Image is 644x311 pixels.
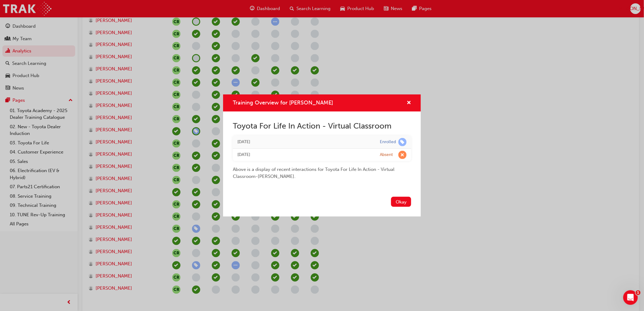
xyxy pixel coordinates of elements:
[233,161,411,180] div: Above is a display of recent interactions for Toyota For Life In Action - Virtual Classroom - [PE...
[233,121,411,131] h2: Toyota For Life In Action - Virtual Classroom
[223,94,421,217] div: Training Overview for Thomas Mott
[407,99,411,107] button: cross-icon
[380,139,396,145] div: Enrolled
[623,290,638,305] iframe: Intercom live chat
[398,138,407,146] span: learningRecordVerb_ENROLL-icon
[391,197,411,207] button: Okay
[407,101,411,106] span: cross-icon
[398,151,407,159] span: learningRecordVerb_ABSENT-icon
[237,151,371,158] div: Wed Jul 02 2025 09:00:00 GMT+1000 (Australian Eastern Standard Time)
[380,152,393,158] div: Absent
[237,139,371,146] div: Fri Jul 04 2025 09:35:36 GMT+1000 (Australian Eastern Standard Time)
[636,290,641,295] span: 1
[233,99,333,106] span: Training Overview for [PERSON_NAME]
